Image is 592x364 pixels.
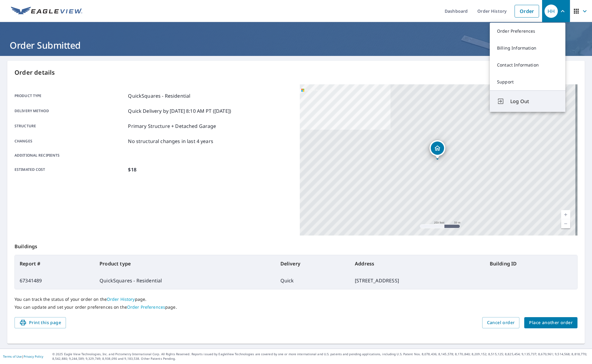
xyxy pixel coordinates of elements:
p: Structure [15,122,126,130]
p: Product type [15,92,126,99]
span: Place another order [529,319,573,327]
p: QuickSquares - Residential [128,92,190,99]
span: Cancel order [487,319,515,327]
p: You can update and set your order preferences on the page. [15,304,577,310]
td: QuickSquares - Residential [95,272,276,289]
th: Building ID [485,255,577,272]
span: Log Out [510,98,558,105]
a: Terms of Use [3,354,22,359]
a: Contact Information [490,57,565,73]
p: Primary Structure + Detached Garage [128,122,216,130]
a: Order [515,5,539,18]
p: Order details [15,68,577,77]
td: 67341489 [15,272,95,289]
p: Buildings [15,236,577,255]
a: Order Preferences [127,304,165,310]
button: Cancel order [482,317,520,328]
a: Current Level 17, Zoom Out [561,219,570,228]
button: Log Out [490,90,565,112]
p: $18 [128,166,136,173]
p: You can track the status of your order on the page. [15,297,577,302]
p: No structural changes in last 4 years [128,138,213,145]
button: Place another order [524,317,577,328]
a: Order History [107,296,135,302]
img: EV Logo [11,7,82,16]
td: Quick [276,272,350,289]
p: Quick Delivery by [DATE] 8:10 AM PT ([DATE]) [128,107,231,115]
th: Delivery [276,255,350,272]
th: Product type [95,255,276,272]
th: Address [350,255,485,272]
a: Support [490,73,565,90]
p: Delivery method [15,107,126,115]
a: Current Level 17, Zoom In [561,210,570,219]
span: Print this page [19,319,61,327]
p: Estimated cost [15,166,126,173]
p: © 2025 Eagle View Technologies, Inc. and Pictometry International Corp. All Rights Reserved. Repo... [52,352,589,361]
a: Order Preferences [490,23,565,40]
h1: Order Submitted [7,39,585,51]
th: Report # [15,255,95,272]
a: Privacy Policy [24,354,43,359]
a: Billing Information [490,40,565,57]
div: Dropped pin, building 1, Residential property, 2809 Mercantile Ct Clayton, NC 27520 [430,140,445,159]
button: Print this page [15,317,66,328]
p: Additional recipients [15,153,126,158]
p: Changes [15,138,126,145]
p: | [3,355,43,358]
td: [STREET_ADDRESS] [350,272,485,289]
div: HH [545,5,558,18]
